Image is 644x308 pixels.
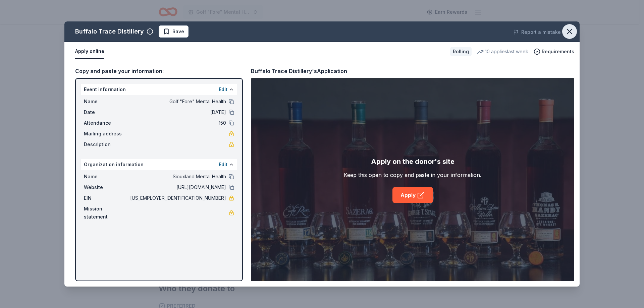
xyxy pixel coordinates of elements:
[129,194,226,202] span: [US_EMPLOYER_IDENTIFICATION_NUMBER]
[84,98,129,106] span: Name
[450,47,472,56] div: Rolling
[219,161,227,169] button: Edit
[84,108,129,116] span: Date
[172,27,184,36] span: Save
[84,130,129,138] span: Mailing address
[84,205,129,221] span: Mission statement
[81,159,237,170] div: Organization information
[84,183,129,191] span: Website
[371,156,454,167] div: Apply on the donor's site
[129,119,226,127] span: 150
[392,187,433,203] a: Apply
[129,98,226,106] span: Golf "Fore" Mental Health
[84,140,129,148] span: Description
[129,173,226,181] span: Siouxland Mental Health
[219,85,227,94] button: Edit
[159,25,189,38] button: Save
[75,45,104,59] button: Apply online
[251,67,347,75] div: Buffalo Trace Distillery's Application
[513,28,561,36] button: Report a mistake
[84,194,129,202] span: EIN
[84,173,129,181] span: Name
[129,183,226,191] span: [URL][DOMAIN_NAME]
[84,119,129,127] span: Attendance
[344,171,481,179] div: Keep this open to copy and paste in your information.
[75,26,144,37] div: Buffalo Trace Distillery
[75,67,243,75] div: Copy and paste your information:
[477,48,528,56] div: 10 applies last week
[542,48,574,56] span: Requirements
[129,108,226,116] span: [DATE]
[81,84,237,95] div: Event information
[534,48,574,56] button: Requirements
